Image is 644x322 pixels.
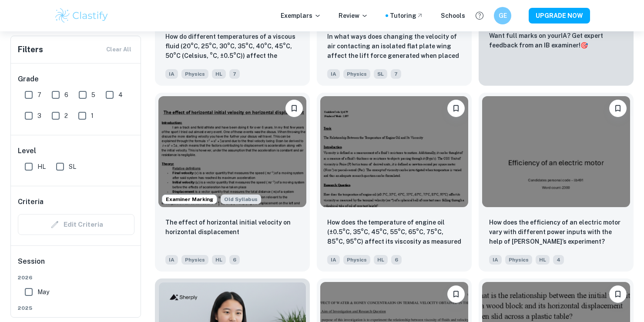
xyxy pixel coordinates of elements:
p: How does the efficiency of an electric motor vary with different power inputs with the help of jo... [489,218,623,246]
h6: Filters [18,44,43,56]
a: Examiner MarkingStarting from the May 2025 session, the Physics IA requirements have changed. It'... [155,93,310,272]
span: HL [374,255,388,265]
span: 4 [553,255,564,265]
span: 7 [229,69,240,79]
div: Criteria filters are unavailable when searching by topic [18,214,134,235]
span: 5 [91,90,95,100]
h6: Criteria [18,197,44,207]
button: Bookmark [609,100,627,117]
span: May [37,287,49,297]
p: How do different temperatures of a viscous fluid (20°C, 25°C, 30°C, 35°C, 40°C, 45°C, 50°C (Celsi... [165,32,299,61]
button: UPGRADE NOW [529,8,590,23]
span: Physics [181,69,208,79]
button: Bookmark [285,100,303,117]
span: IA [165,255,178,265]
h6: GE [498,11,508,20]
button: Help and Feedback [472,8,487,23]
button: Bookmark [447,100,465,117]
a: Tutoring [390,11,423,20]
div: Starting from the May 2025 session, the Physics IA requirements have changed. It's OK to refer to... [221,195,261,204]
span: SL [374,69,387,79]
p: The effect of horizontal initial velocity on horizontal displacement [165,218,299,237]
p: In what ways does changing the velocity of air contacting an isolated flat plate wing affect the ... [327,32,461,61]
span: HL [37,162,46,171]
span: IA [327,255,340,265]
a: BookmarkHow does the temperature of engine oil (±0.5°C, 35°C, 45°C, 55°C, 65°C, 75°C, 85°C, 95°C)... [317,93,472,272]
img: Physics IA example thumbnail: The effect of horizontal initial velocit [158,96,306,207]
span: 6 [229,255,240,265]
span: 7 [37,90,41,100]
button: Bookmark [447,285,465,303]
span: 2 [64,111,68,121]
a: Schools [441,11,465,20]
span: HL [212,255,226,265]
span: Physics [343,69,370,79]
img: Clastify logo [54,7,109,24]
span: HL [536,255,550,265]
span: 6 [391,255,402,265]
h6: Grade [18,74,134,84]
span: Physics [343,255,370,265]
span: 4 [118,90,123,100]
p: How does the temperature of engine oil (±0.5°C, 35°C, 45°C, 55°C, 65°C, 75°C, 85°C, 95°C) affect ... [327,218,461,247]
span: HL [212,69,226,79]
span: IA [327,69,340,79]
span: 6 [64,90,68,100]
img: Physics IA example thumbnail: How does the efficiency of an electric m [482,96,630,207]
h6: Session [18,256,134,274]
a: BookmarkHow does the efficiency of an electric motor vary with different power inputs with the he... [479,93,634,272]
img: Physics IA example thumbnail: How does the temperature of engine oil ( [320,96,468,207]
span: IA [489,255,502,265]
span: Physics [505,255,532,265]
span: 7 [391,69,401,79]
span: 1 [91,111,94,121]
span: 🎯 [580,42,588,49]
span: Physics [181,255,208,265]
span: SL [69,162,76,171]
span: Examiner Marking [162,195,217,203]
span: Old Syllabus [221,195,261,204]
span: IA [165,69,178,79]
p: Want full marks on your IA ? Get expert feedback from an IB examiner! [489,31,623,50]
span: 3 [37,111,41,121]
button: GE [494,7,511,24]
span: 2026 [18,274,134,282]
p: Exemplars [281,11,321,20]
h6: Level [18,146,134,156]
button: Bookmark [609,285,627,303]
p: Review [339,11,368,20]
span: 2025 [18,304,134,312]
